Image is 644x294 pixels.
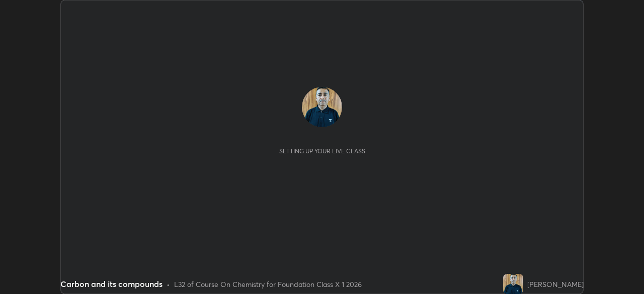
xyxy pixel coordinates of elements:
img: d0b5cc1278f24c2db59d0c69d4b1a47b.jpg [503,274,523,294]
div: Carbon and its compounds [60,278,163,290]
div: • [167,279,170,289]
div: [PERSON_NAME] [527,279,584,289]
div: Setting up your live class [279,147,365,155]
div: L32 of Course On Chemistry for Foundation Class X 1 2026 [174,279,362,289]
img: d0b5cc1278f24c2db59d0c69d4b1a47b.jpg [302,87,342,127]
